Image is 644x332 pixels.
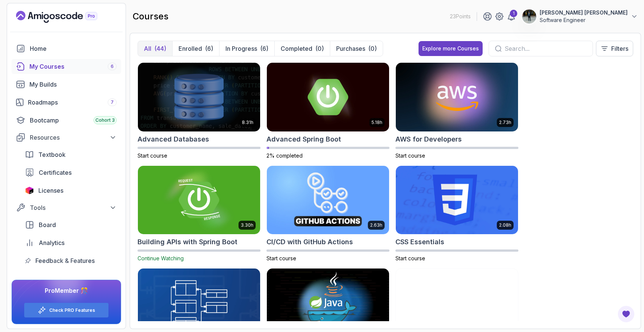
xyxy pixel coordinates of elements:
[20,165,121,180] a: certificates
[38,186,63,195] span: Licenses
[241,222,253,228] p: 3.30h
[522,9,536,24] img: user profile image
[281,44,312,53] p: Completed
[138,152,167,159] span: Start course
[28,98,117,107] div: Roadmaps
[266,62,389,159] a: Advanced Spring Boot card5.18hAdvanced Spring Boot2% completed
[205,44,213,53] div: (6)
[24,302,109,318] button: Check PRO Features
[39,220,56,229] span: Board
[16,11,114,23] a: Landing page
[540,9,628,16] p: [PERSON_NAME] [PERSON_NAME]
[25,187,34,194] img: jetbrains icon
[38,150,66,159] span: Textbook
[266,255,296,261] span: Start course
[29,80,117,89] div: My Builds
[12,59,121,74] a: courses
[138,166,260,235] img: Building APIs with Spring Boot card
[274,41,330,56] button: Completed(0)
[138,237,237,247] h2: Building APIs with Spring Boot
[396,63,518,131] img: AWS for Developers card
[172,41,219,56] button: Enrolled(6)
[12,41,121,56] a: home
[138,63,260,131] img: Advanced Databases card
[219,41,274,56] button: In Progress(6)
[30,133,117,142] div: Resources
[20,183,121,198] a: licenses
[395,237,444,247] h2: CSS Essentials
[315,44,324,53] div: (0)
[133,10,168,22] h2: courses
[396,166,518,235] img: CSS Essentials card
[29,62,117,71] div: My Courses
[372,120,382,125] p: 5.18h
[138,41,172,56] button: All(44)
[111,63,114,69] span: 6
[266,237,353,247] h2: CI/CD with GitHub Actions
[450,13,471,20] p: 23 Points
[179,44,202,53] p: Enrolled
[499,120,511,125] p: 2.73h
[30,116,117,125] div: Bootcamp
[266,134,341,145] h2: Advanced Spring Boot
[522,9,638,24] button: user profile image[PERSON_NAME] [PERSON_NAME]Software Engineer
[12,201,121,214] button: Tools
[30,203,117,212] div: Tools
[395,152,425,159] span: Start course
[330,41,383,56] button: Purchases(0)
[39,168,72,177] span: Certificates
[138,134,209,145] h2: Advanced Databases
[20,217,121,232] a: board
[111,99,114,105] span: 7
[507,12,516,21] a: 1
[95,117,115,123] span: Cohort 3
[499,222,511,228] p: 2.08h
[138,165,261,263] a: Building APIs with Spring Boot card3.30hBuilding APIs with Spring BootContinue Watching
[138,255,184,261] span: Continue Watching
[12,95,121,110] a: roadmaps
[12,113,121,128] a: bootcamp
[266,152,303,159] span: 2% completed
[39,238,64,247] span: Analytics
[617,305,635,323] button: Open Feedback Button
[260,44,268,53] div: (6)
[49,307,95,313] a: Check PRO Features
[35,256,95,265] span: Feedback & Features
[154,44,166,53] div: (44)
[419,41,483,56] button: Explore more Courses
[225,44,257,53] p: In Progress
[267,63,389,131] img: Advanced Spring Boot card
[540,16,628,24] p: Software Engineer
[20,147,121,162] a: textbook
[336,44,365,53] p: Purchases
[370,222,382,228] p: 2.63h
[422,45,479,52] div: Explore more Courses
[395,255,425,261] span: Start course
[30,44,117,53] div: Home
[242,120,253,125] p: 8.31h
[611,44,628,53] p: Filters
[12,131,121,144] button: Resources
[510,10,517,17] div: 1
[20,235,121,250] a: analytics
[20,253,121,268] a: feedback
[12,77,121,92] a: builds
[144,44,151,53] p: All
[267,166,389,235] img: CI/CD with GitHub Actions card
[395,134,462,145] h2: AWS for Developers
[596,41,633,56] button: Filters
[505,44,587,53] input: Search...
[368,44,377,53] div: (0)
